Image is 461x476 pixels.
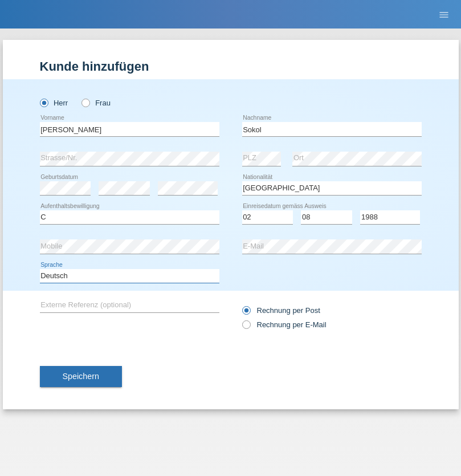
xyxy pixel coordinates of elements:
label: Herr [40,99,68,107]
input: Herr [40,99,47,106]
input: Rechnung per Post [242,306,250,320]
span: Speichern [63,372,99,381]
a: menu [433,11,455,18]
input: Rechnung per E-Mail [242,320,250,335]
button: Speichern [40,366,122,388]
label: Frau [81,99,111,107]
label: Rechnung per E-Mail [242,320,327,329]
label: Rechnung per Post [242,306,320,315]
input: Frau [81,99,89,106]
i: menu [438,9,450,21]
h1: Kunde hinzufügen [40,59,422,74]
